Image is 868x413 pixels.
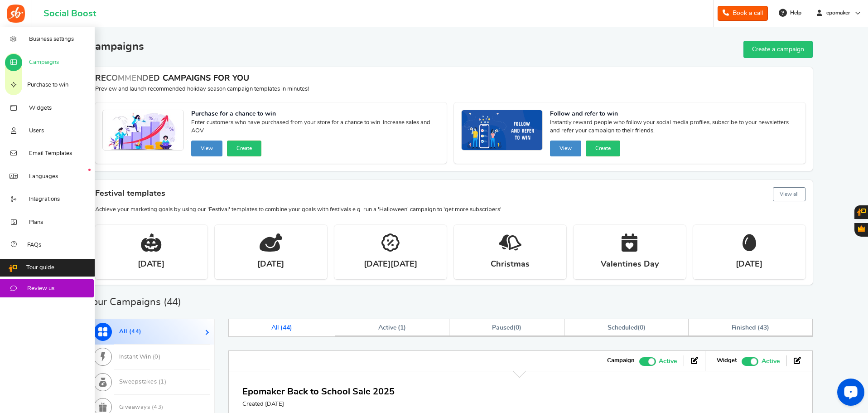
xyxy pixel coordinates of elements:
button: View [191,141,222,156]
button: View [550,141,581,156]
a: Epomaker Back to School Sale 2025 [242,387,395,396]
h4: RECOMMENDED CAMPAIGNS FOR YOU [95,74,805,83]
strong: [DATE] [257,259,284,270]
span: Active ( ) [378,325,406,331]
strong: [DATE] [736,259,762,270]
span: Tour guide [26,264,54,272]
em: New [88,169,91,171]
span: Gratisfaction [858,225,865,232]
a: Create a campaign [743,41,813,58]
span: 0 [516,325,519,331]
span: 1 [160,379,164,385]
span: Active [762,356,780,366]
h2: Campaigns [88,41,144,53]
a: Help [775,5,806,20]
span: FAQs [27,241,41,249]
span: ( ) [608,325,645,331]
button: Create [227,141,261,156]
span: Review us [27,285,54,293]
strong: Valentines Day [601,259,659,270]
span: Paused [492,325,513,331]
strong: Follow and refer to win [550,110,798,119]
span: 44 [167,297,178,307]
strong: Widget [717,357,737,365]
span: Giveaways ( ) [119,404,164,410]
span: Instant Win ( ) [119,354,161,360]
span: Help [788,9,801,17]
span: 44 [283,325,290,331]
iframe: LiveChat chat widget [830,375,868,413]
span: Scheduled [608,325,637,331]
span: 0 [154,354,159,360]
span: Plans [29,219,43,227]
span: Active [659,356,677,366]
a: Book a call [718,6,768,21]
p: Achieve your marketing goals by using our 'Festival' templates to combine your goals with festiva... [95,206,805,214]
span: Finished ( ) [732,325,769,331]
span: Widgets [29,104,52,112]
span: Sweepstakes ( ) [119,379,167,385]
span: 0 [640,325,643,331]
button: Gratisfaction [854,223,868,237]
span: Campaigns [29,58,59,67]
span: All ( ) [271,325,292,331]
strong: [DATE] [138,259,164,270]
h1: Social Boost [43,9,96,19]
button: Create [586,141,620,156]
span: Enter customers who have purchased from your store for a chance to win. Increase sales and AOV [191,119,439,137]
img: Recommended Campaigns [103,110,183,151]
strong: [DATE][DATE] [364,259,417,270]
button: View all [773,187,805,201]
span: 43 [760,325,767,331]
span: 43 [154,404,161,410]
img: Social Boost [7,5,25,23]
span: epomaker [823,9,854,17]
h4: Festival templates [95,185,805,203]
span: Business settings [29,35,74,44]
span: Instantly reward people who follow your social media profiles, subscribe to your newsletters and ... [550,119,798,137]
span: 1 [400,325,404,331]
span: Integrations [29,195,60,204]
span: Purchase to win [27,81,68,89]
img: Recommended Campaigns [462,110,542,151]
span: Users [29,127,44,135]
h2: Your Campaigns ( ) [88,297,182,306]
p: Created [DATE] [242,400,395,408]
span: Email Templates [29,150,72,158]
span: Languages [29,173,58,181]
span: 44 [131,329,139,335]
span: All ( ) [119,329,142,335]
span: ( ) [492,325,521,331]
strong: Purchase for a chance to win [191,110,439,119]
li: Widget activated [710,355,786,366]
strong: Campaign [607,357,635,365]
strong: Christmas [491,259,530,270]
p: Preview and launch recommended holiday season campaign templates in minutes! [95,85,805,93]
